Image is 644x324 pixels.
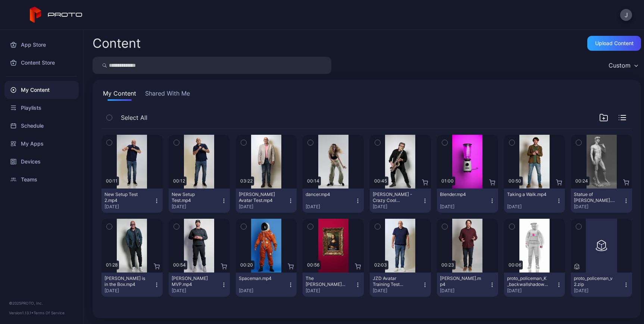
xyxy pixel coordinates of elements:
[437,272,498,297] button: [PERSON_NAME].mp4[DATE]
[93,37,141,50] div: Content
[101,189,163,213] button: New Setup Test 2.mp4[DATE]
[121,113,147,122] span: Select All
[373,191,414,203] div: Scott Page - Crazy Cool Technology.mp4
[306,288,355,294] div: [DATE]
[440,204,489,210] div: [DATE]
[504,189,565,213] button: Taking a Walk.mp4[DATE]
[172,204,221,210] div: [DATE]
[104,191,146,203] div: New Setup Test 2.mp4
[172,288,221,294] div: [DATE]
[507,191,548,197] div: Taking a Walk.mp4
[571,272,632,297] button: proto_policeman_v2.zip[DATE]
[440,288,489,294] div: [DATE]
[4,99,79,117] a: Playlists
[104,204,154,210] div: [DATE]
[370,189,431,213] button: [PERSON_NAME] - Crazy Cool Technology.mp4[DATE]
[4,36,79,54] a: App Store
[34,311,65,315] a: Terms Of Service
[373,204,422,210] div: [DATE]
[101,89,138,101] button: My Content
[306,275,347,287] div: The Mona Lisa.mp4
[306,204,355,210] div: [DATE]
[504,272,565,297] button: proto_policeman_K_backwallshadow_5.mp4[DATE]
[4,81,79,99] a: My Content
[144,89,191,101] button: Shared With Me
[303,189,364,213] button: dancer.mp4[DATE]
[101,272,163,297] button: [PERSON_NAME] is in the Box.mp4[DATE]
[172,191,213,203] div: New Setup Test.mp4
[507,204,556,210] div: [DATE]
[4,153,79,171] a: Devices
[507,288,556,294] div: [DATE]
[574,204,623,210] div: [DATE]
[437,189,498,213] button: Blender.mp4[DATE]
[574,275,615,287] div: proto_policeman_v2.zip
[507,275,548,287] div: proto_policeman_K_backwallshadow_5.mp4
[172,275,213,287] div: Albert Pujols MVP.mp4
[239,288,288,294] div: [DATE]
[303,272,364,297] button: The [PERSON_NAME] [PERSON_NAME].mp4[DATE]
[239,191,280,203] div: Joe Zeff Avatar Test.mp4
[574,288,623,294] div: [DATE]
[595,40,634,46] div: Upload Content
[370,272,431,297] button: JZD Avatar Training Test Large.mp4[DATE]
[104,275,146,287] div: Howie Mandel is in the Box.mp4
[587,36,641,51] button: Upload Content
[620,9,632,21] button: J
[9,300,74,306] div: © 2025 PROTO, Inc.
[4,171,79,189] a: Teams
[104,288,154,294] div: [DATE]
[239,275,280,281] div: Spaceman.mp4
[440,191,481,197] div: Blender.mp4
[4,54,79,72] a: Content Store
[605,57,641,74] button: Custom
[239,204,288,210] div: [DATE]
[169,272,230,297] button: [PERSON_NAME] MVP.mp4[DATE]
[169,189,230,213] button: New Setup Test.mp4[DATE]
[4,135,79,153] a: My Apps
[440,275,481,287] div: Ryan Proto.mp4
[306,191,347,197] div: dancer.mp4
[236,189,297,213] button: [PERSON_NAME] Avatar Test.mp4[DATE]
[373,288,422,294] div: [DATE]
[609,62,631,69] div: Custom
[9,311,34,315] span: Version 1.13.1 •
[373,275,414,287] div: JZD Avatar Training Test Large.mp4
[4,117,79,135] a: Schedule
[571,189,632,213] button: Statue of [PERSON_NAME].mp4[DATE]
[574,191,615,203] div: Statue of David.mp4
[236,272,297,297] button: Spaceman.mp4[DATE]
